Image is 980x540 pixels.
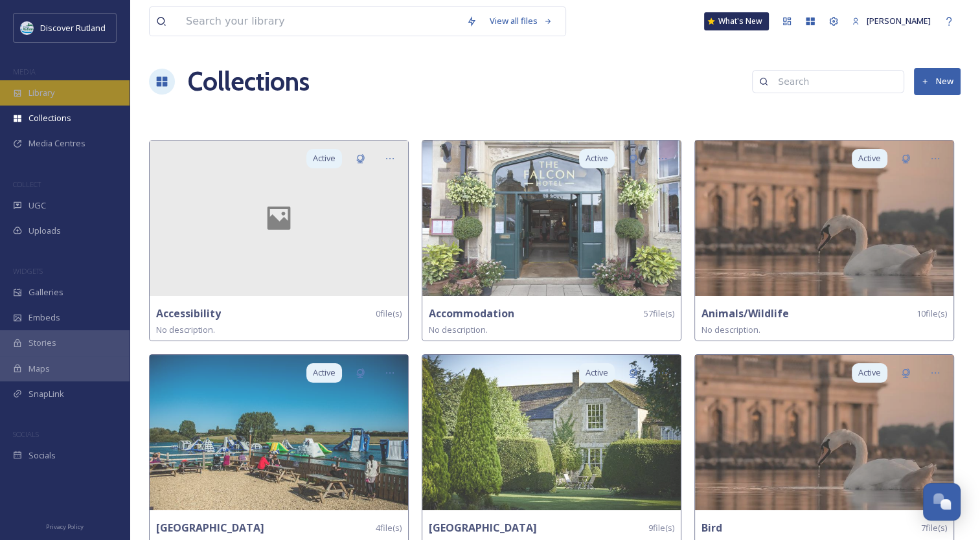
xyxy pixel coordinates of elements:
[701,521,722,535] strong: Bird
[867,15,931,27] span: [PERSON_NAME]
[644,308,674,320] span: 57 file(s)
[845,8,937,34] a: [PERSON_NAME]
[28,337,56,349] span: Stories
[921,522,947,534] span: 7 file(s)
[28,311,60,324] span: Embeds
[422,355,681,510] img: DSC02118%25201.jpg
[429,306,514,321] strong: Accommodation
[28,199,46,212] span: UGC
[313,366,336,379] span: Active
[701,306,789,321] strong: Animals/Wildlife
[40,22,106,34] span: Discover Rutland
[28,225,61,237] span: Uploads
[156,521,264,535] strong: [GEOGRAPHIC_DATA]
[704,12,769,30] a: What's New
[150,355,408,510] img: Aqua%2520Park%2520-%2520Rutland%2520Water%2520-%2520People%2520-%2520Family%2520-%2520CREDIT_%252...
[376,308,402,320] span: 0 file(s)
[376,522,402,534] span: 4 file(s)
[28,388,64,400] span: SnapLink
[586,152,608,164] span: Active
[13,67,36,76] span: MEDIA
[586,366,608,379] span: Active
[917,308,947,320] span: 10 file(s)
[313,152,336,164] span: Active
[28,112,71,124] span: Collections
[28,137,85,150] span: Media Centres
[422,141,681,296] img: The%2520Falcon%2520Hotel%2520-%2520Front%2520-%2520Accommodation%2520%28DR%29%2520%281%29.jpg
[179,7,460,36] input: Search your library
[701,324,760,335] span: No description.
[429,521,537,535] strong: [GEOGRAPHIC_DATA]
[858,152,881,164] span: Active
[13,429,39,439] span: SOCIALS
[13,266,43,276] span: WIDGETS
[156,306,221,321] strong: Accessibility
[13,179,41,189] span: COLLECT
[914,68,961,95] button: New
[188,62,310,101] a: Collections
[46,523,84,531] span: Privacy Policy
[483,8,559,34] a: View all files
[28,449,56,462] span: Socials
[28,363,50,375] span: Maps
[28,87,54,99] span: Library
[923,483,961,521] button: Open Chat
[771,69,897,95] input: Search
[648,522,674,534] span: 9 file(s)
[28,286,63,298] span: Galleries
[695,141,953,296] img: mmaerialphotography-17950610689962621.jpg
[429,324,488,335] span: No description.
[46,518,84,534] a: Privacy Policy
[695,355,953,510] img: mmaerialphotography-17950610689962621.jpg
[156,324,215,335] span: No description.
[21,21,34,34] img: DiscoverRutlandlog37F0B7.png
[858,366,881,379] span: Active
